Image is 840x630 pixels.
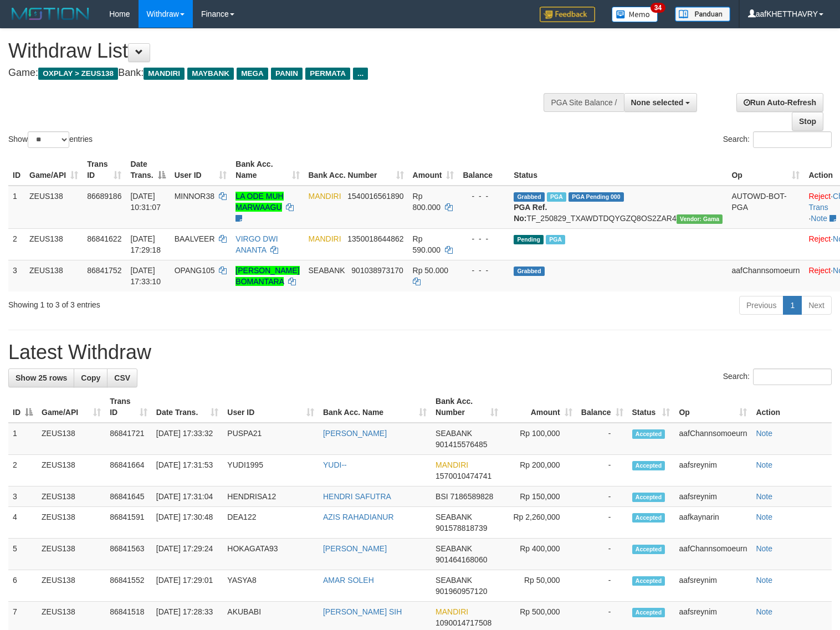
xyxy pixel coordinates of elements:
td: 86841721 [105,423,152,455]
span: MANDIRI [144,68,185,80]
th: Action [751,391,832,423]
td: [DATE] 17:29:01 [152,570,223,602]
th: Op: activate to sort column ascending [727,154,804,186]
a: AZIS RAHADIANUR [323,513,394,521]
span: Copy 901578818739 to clipboard [436,524,487,532]
span: BAALVEER [175,234,215,243]
td: aafsreynim [674,570,751,602]
a: Run Auto-Refresh [736,93,823,112]
a: Stop [792,112,823,131]
td: [DATE] 17:31:53 [152,455,223,486]
span: Rp 590.000 [413,234,441,254]
span: Accepted [632,429,665,439]
select: Showentries [28,131,69,148]
span: Copy 901464168060 to clipboard [436,555,487,564]
td: HOKAGATA93 [223,539,319,570]
a: Note [756,492,772,501]
td: aafsreynim [674,455,751,486]
span: Rp 800.000 [413,192,441,212]
a: Note [756,607,772,616]
td: aafChannsomoeurn [674,423,751,455]
td: Rp 150,000 [503,486,577,507]
span: SEABANK [436,513,472,521]
a: Note [756,460,772,469]
a: HENDRI SAFUTRA [323,492,391,501]
img: Feedback.jpg [540,7,595,22]
a: VIRGO DWI ANANTA [235,234,278,254]
input: Search: [753,131,832,148]
th: Date Trans.: activate to sort column ascending [152,391,223,423]
span: MEGA [237,68,268,80]
td: 1 [8,186,25,229]
a: Copy [74,368,107,387]
th: ID [8,154,25,186]
span: Marked by aafkaynarin [547,192,566,202]
th: ID: activate to sort column descending [8,391,37,423]
span: Rp 50.000 [413,266,449,275]
td: [DATE] 17:30:48 [152,507,223,539]
td: Rp 2,260,000 [503,507,577,539]
td: Rp 100,000 [503,423,577,455]
span: Copy 1090014717508 to clipboard [436,618,491,627]
span: Copy [81,373,100,382]
td: DEA122 [223,507,319,539]
img: Button%20Memo.svg [612,7,658,22]
td: - [577,455,628,486]
span: Grabbed [514,267,545,276]
td: ZEUS138 [37,539,105,570]
th: Game/API: activate to sort column ascending [25,154,83,186]
th: Game/API: activate to sort column ascending [37,391,105,423]
td: aafsreynim [674,486,751,507]
span: Accepted [632,608,665,617]
th: Status [509,154,727,186]
a: Note [811,214,827,223]
span: 86841752 [87,266,121,275]
th: Op: activate to sort column ascending [674,391,751,423]
a: Reject [808,266,831,275]
a: 1 [783,296,802,315]
th: Bank Acc. Name: activate to sort column ascending [231,154,304,186]
span: MAYBANK [187,68,234,80]
td: ZEUS138 [37,507,105,539]
span: MANDIRI [436,607,468,616]
span: SEABANK [436,544,472,553]
td: - [577,423,628,455]
div: - - - [463,191,505,202]
td: YUDI1995 [223,455,319,486]
span: Grabbed [514,192,545,202]
span: Copy 901960957120 to clipboard [436,587,487,596]
td: 3 [8,260,25,291]
img: panduan.png [675,7,730,22]
span: CSV [114,373,130,382]
input: Search: [753,368,832,385]
td: 1 [8,423,37,455]
label: Search: [723,131,832,148]
td: - [577,486,628,507]
span: 86841622 [87,234,121,243]
td: [DATE] 17:29:24 [152,539,223,570]
span: Accepted [632,545,665,554]
td: TF_250829_TXAWDTDQYGZQ8OS2ZAR4 [509,186,727,229]
span: Accepted [632,513,665,523]
a: LA ODE MUH MARWAAGU [235,192,283,212]
td: 6 [8,570,37,602]
td: ZEUS138 [25,228,83,260]
span: 34 [651,3,665,13]
td: ZEUS138 [37,455,105,486]
a: Note [756,513,772,521]
td: ZEUS138 [25,260,83,291]
td: 86841552 [105,570,152,602]
td: ZEUS138 [37,486,105,507]
span: ... [353,68,368,80]
label: Search: [723,368,832,385]
td: AUTOWD-BOT-PGA [727,186,804,229]
a: AMAR SOLEH [323,576,374,585]
td: aafChannsomoeurn [727,260,804,291]
td: 86841563 [105,539,152,570]
a: Show 25 rows [8,368,74,387]
span: PGA Pending [568,192,624,202]
td: 5 [8,539,37,570]
a: Reject [808,234,831,243]
span: OPANG105 [175,266,215,275]
td: Rp 200,000 [503,455,577,486]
